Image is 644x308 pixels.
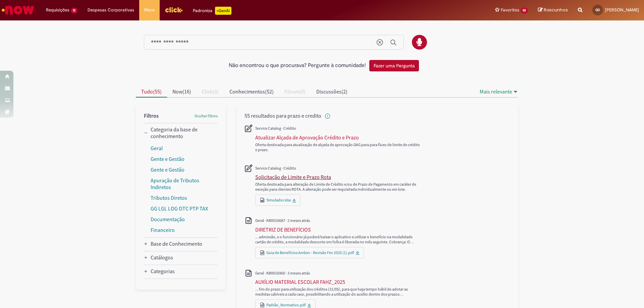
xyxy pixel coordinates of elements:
span: More [144,7,155,13]
img: ServiceNow [1,3,35,17]
span: 12 [71,8,77,13]
h2: Não encontrou o que procurava? Pergunte à comunidade! [229,63,366,69]
span: GD [595,8,600,12]
a: Rascunhos [538,7,568,13]
div: Padroniza [193,7,231,15]
span: 55 [521,8,528,13]
span: Despesas Corporativas [88,7,134,13]
span: Rascunhos [544,7,568,13]
p: +GenAi [215,7,231,15]
span: Favoritos [501,7,519,13]
img: click_logo_yellow_360x200.png [165,5,183,15]
button: Fazer uma Pergunta [369,60,419,71]
span: Requisições [46,7,69,13]
span: [PERSON_NAME] [605,7,639,13]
